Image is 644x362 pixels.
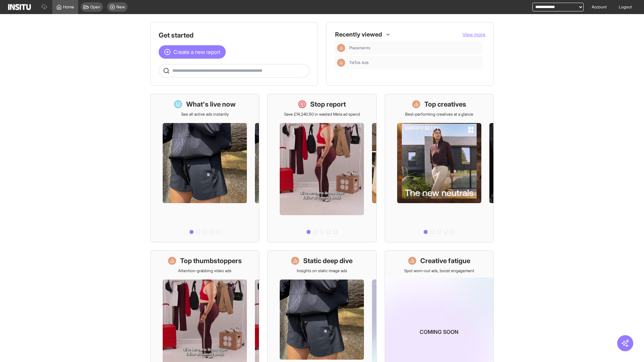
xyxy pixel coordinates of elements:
[186,100,236,109] h1: What's live now
[424,100,466,109] h1: Top creatives
[159,45,226,59] button: Create a new report
[8,4,31,10] img: Logo
[349,60,369,65] span: TikTok Ads
[303,256,353,265] h1: Static deep dive
[463,32,485,37] span: View more
[116,4,125,10] span: New
[90,4,100,10] span: Open
[180,256,242,265] h1: Top thumbstoppers
[405,112,473,117] p: Best-performing creatives at a glance
[159,31,310,40] h1: Get started
[337,59,345,67] div: Insights
[173,48,220,56] span: Create a new report
[349,60,480,65] span: TikTok Ads
[297,268,347,274] p: Insights on static image ads
[310,100,346,109] h1: Stop report
[178,268,231,274] p: Attention-grabbing video ads
[150,94,259,242] a: What's live nowSee all active ads instantly
[385,94,494,242] a: Top creativesBest-performing creatives at a glance
[349,45,480,51] span: Placements
[349,45,370,51] span: Placements
[284,112,360,117] p: Save £14,240.50 in wasted Meta ad spend
[337,44,345,52] div: Insights
[463,31,485,38] button: View more
[63,4,74,10] span: Home
[267,94,376,242] a: Stop reportSave £14,240.50 in wasted Meta ad spend
[181,112,229,117] p: See all active ads instantly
